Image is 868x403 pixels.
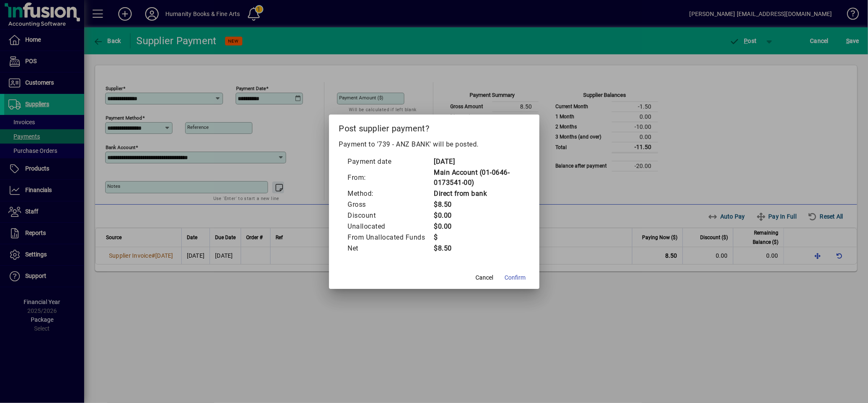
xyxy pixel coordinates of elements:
[434,188,521,199] td: Direct from bank
[348,232,434,243] td: From Unallocated Funds
[476,273,494,282] span: Cancel
[434,199,521,210] td: $8.50
[329,115,539,139] h2: Post supplier payment?
[348,243,434,254] td: Net
[505,273,526,282] span: Confirm
[434,243,521,254] td: $8.50
[471,270,498,286] button: Cancel
[339,139,529,149] p: Payment to '739 - ANZ BANK' will be posted.
[434,232,521,243] td: $
[348,156,434,167] td: Payment date
[434,156,521,167] td: [DATE]
[502,270,529,286] button: Confirm
[434,167,521,188] td: Main Account (01-0646-0173541-00)
[348,199,434,210] td: Gross
[348,167,434,188] td: From:
[348,221,434,232] td: Unallocated
[348,210,434,221] td: Discount
[434,221,521,232] td: $0.00
[348,188,434,199] td: Method:
[434,210,521,221] td: $0.00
